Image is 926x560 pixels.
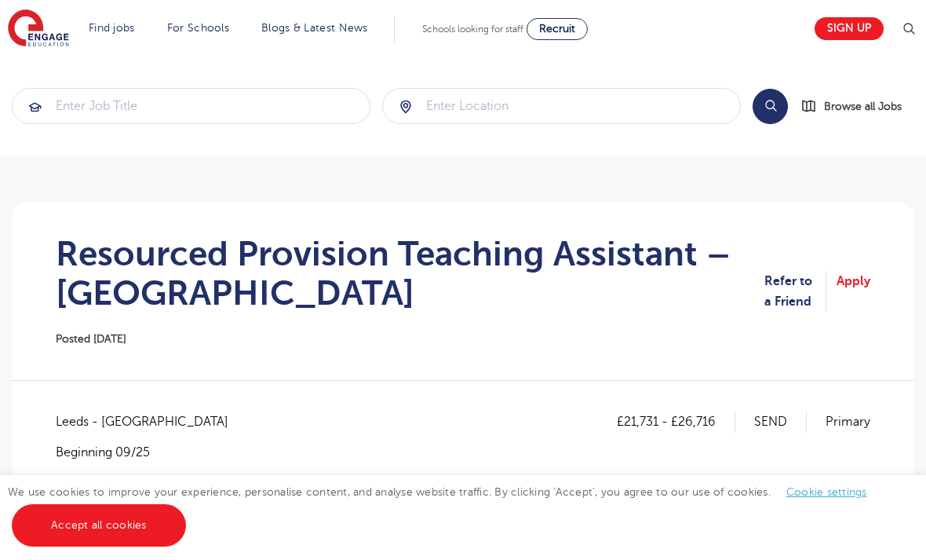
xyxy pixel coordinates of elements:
a: Cookie settings [786,486,867,498]
a: Recruit [527,18,588,40]
div: Submit [382,88,741,124]
span: Leeds - [GEOGRAPHIC_DATA] [56,412,244,432]
div: Submit [12,88,370,124]
a: Blogs & Latest News [261,22,368,34]
span: We use cookies to improve your experience, personalise content, and analyse website traffic. By c... [8,486,883,531]
a: Refer to a Friend [764,271,826,313]
h1: Resourced Provision Teaching Assistant – [GEOGRAPHIC_DATA] [56,234,764,313]
p: £21,731 - £26,716 [617,412,735,432]
p: SEND [754,412,807,432]
a: Accept all cookies [12,504,186,547]
a: For Schools [167,22,229,34]
button: Search [753,89,788,124]
img: Engage Education [8,9,69,49]
span: Posted [DATE] [56,333,126,345]
a: Browse all Jobs [800,97,914,115]
p: Beginning 09/25 [56,444,244,461]
a: Find jobs [89,22,135,34]
input: Submit [13,89,370,123]
span: Schools looking for staff [422,24,523,35]
span: Browse all Jobs [824,97,902,115]
input: Submit [383,89,740,123]
a: Apply [837,271,870,313]
a: Sign up [815,17,884,40]
span: Recruit [539,23,575,35]
p: Primary [826,412,870,432]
